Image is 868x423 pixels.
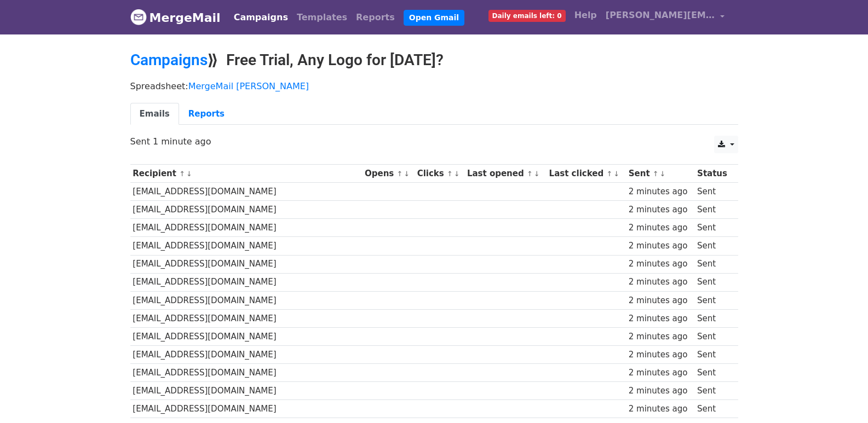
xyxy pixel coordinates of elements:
[188,81,309,91] a: MergeMail [PERSON_NAME]
[629,367,692,379] div: 2 minutes ago
[130,165,363,183] th: Recipient
[694,400,732,418] td: Sent
[527,170,533,178] a: ↑
[292,7,352,28] a: Templates
[447,170,453,178] a: ↑
[130,382,363,400] td: [EMAIL_ADDRESS][DOMAIN_NAME]
[547,165,626,183] th: Last clicked
[629,385,692,397] div: 2 minutes ago
[694,255,732,273] td: Sent
[484,4,570,26] a: Daily emails left: 0
[694,183,732,201] td: Sent
[629,276,692,288] div: 2 minutes ago
[464,165,547,183] th: Last opened
[362,165,415,183] th: Opens
[397,170,403,178] a: ↑
[130,136,738,147] p: Sent 1 minute ago
[570,4,601,26] a: Help
[629,403,692,415] div: 2 minutes ago
[629,222,692,234] div: 2 minutes ago
[629,294,692,307] div: 2 minutes ago
[694,201,732,219] td: Sent
[694,382,732,400] td: Sent
[186,170,192,178] a: ↓
[629,258,692,270] div: 2 minutes ago
[130,291,363,309] td: [EMAIL_ADDRESS][DOMAIN_NAME]
[179,103,234,125] a: Reports
[179,170,185,178] a: ↑
[694,291,732,309] td: Sent
[694,237,732,255] td: Sent
[130,364,363,382] td: [EMAIL_ADDRESS][DOMAIN_NAME]
[130,309,363,327] td: [EMAIL_ADDRESS][DOMAIN_NAME]
[130,183,363,201] td: [EMAIL_ADDRESS][DOMAIN_NAME]
[130,327,363,345] td: [EMAIL_ADDRESS][DOMAIN_NAME]
[626,165,694,183] th: Sent
[130,9,147,25] img: MergeMail logo
[629,240,692,252] div: 2 minutes ago
[130,400,363,418] td: [EMAIL_ADDRESS][DOMAIN_NAME]
[660,170,666,178] a: ↓
[694,219,732,237] td: Sent
[534,170,540,178] a: ↓
[130,346,363,364] td: [EMAIL_ADDRESS][DOMAIN_NAME]
[694,346,732,364] td: Sent
[488,10,566,22] span: Daily emails left: 0
[629,349,692,361] div: 2 minutes ago
[653,170,659,178] a: ↑
[404,10,464,26] a: Open Gmail
[694,165,732,183] th: Status
[130,273,363,291] td: [EMAIL_ADDRESS][DOMAIN_NAME]
[601,4,729,30] a: [PERSON_NAME][EMAIL_ADDRESS][DOMAIN_NAME]
[130,6,221,29] a: MergeMail
[130,80,738,92] p: Spreadsheet:
[629,312,692,325] div: 2 minutes ago
[606,9,715,22] span: [PERSON_NAME][EMAIL_ADDRESS][DOMAIN_NAME]
[130,255,363,273] td: [EMAIL_ADDRESS][DOMAIN_NAME]
[694,273,732,291] td: Sent
[130,51,208,69] a: Campaigns
[694,327,732,345] td: Sent
[415,165,464,183] th: Clicks
[130,237,363,255] td: [EMAIL_ADDRESS][DOMAIN_NAME]
[613,170,619,178] a: ↓
[130,219,363,237] td: [EMAIL_ADDRESS][DOMAIN_NAME]
[629,331,692,343] div: 2 minutes ago
[454,170,460,178] a: ↓
[694,309,732,327] td: Sent
[229,7,292,28] a: Campaigns
[629,186,692,198] div: 2 minutes ago
[606,170,612,178] a: ↑
[130,201,363,219] td: [EMAIL_ADDRESS][DOMAIN_NAME]
[130,103,179,125] a: Emails
[629,204,692,216] div: 2 minutes ago
[130,51,738,69] h2: ⟫ Free Trial, Any Logo for [DATE]?
[694,364,732,382] td: Sent
[352,7,399,28] a: Reports
[404,170,410,178] a: ↓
